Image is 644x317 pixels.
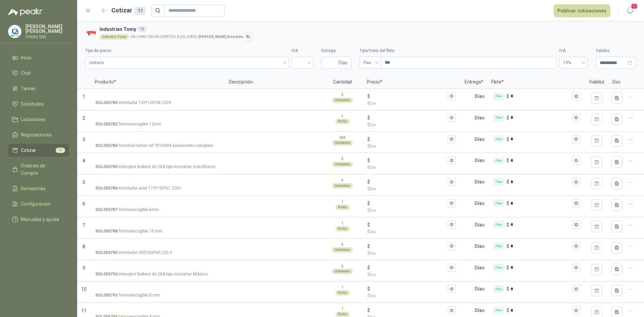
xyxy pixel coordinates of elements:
label: Tipo de precio [85,48,289,54]
p: $ [367,122,455,128]
input: SOL056794-Termoencogible 8 mm [95,308,220,313]
span: 0 [370,101,376,106]
button: Flex $ [572,178,580,186]
input: Flex $ [511,244,571,249]
span: ,00 [372,209,376,212]
span: Solicitudes [21,100,44,108]
span: Flex [364,58,377,68]
strong: SOL056793 [95,292,117,299]
p: Validez [585,75,608,89]
p: $ [506,157,509,164]
input: Flex $ [511,286,571,292]
input: Flex $ [511,137,571,142]
div: Flex [493,307,504,314]
input: Flex $ [511,158,571,163]
input: $$0,00 [371,244,446,249]
span: 6 [83,201,85,206]
strong: SOL056790 [95,250,117,256]
p: $ [367,229,455,235]
p: 1 [341,199,343,205]
span: 0 [370,144,376,149]
span: 0 [370,229,376,234]
span: 2 [83,115,85,121]
p: $ [506,114,509,121]
p: - Termoencogible 10 mm [95,228,162,234]
div: Flex [493,243,504,250]
span: 0 [370,122,376,127]
p: Días [475,261,487,274]
input: $$0,00 [371,201,446,206]
p: Entrega [461,75,487,89]
a: Cotizar11 [8,144,69,157]
p: $ [367,100,455,107]
button: Publicar cotizaciones [554,4,610,17]
span: 9 [83,265,85,271]
div: Flex [493,178,504,185]
strong: SOL056784 [95,143,117,149]
strong: SOL056792 [95,271,117,277]
button: $$0,00 [448,264,456,272]
p: $ [506,243,509,250]
p: - Termoencogible 5 mm [95,292,160,299]
p: $ [367,221,370,228]
a: Órdenes de Compra [8,159,69,179]
strong: SOL056786 [95,185,117,192]
p: [PERSON_NAME] [PERSON_NAME] [25,24,69,34]
button: Flex $ [572,114,580,122]
p: Días [475,240,487,253]
div: Flex [493,286,504,293]
a: Manuales y ayuda [8,213,69,226]
p: $ [367,285,370,293]
p: Días [475,218,487,231]
span: 0 [370,251,376,256]
p: Días [475,111,487,124]
p: Días [475,197,487,210]
a: Configuración [8,198,69,210]
a: Chat [8,67,69,80]
span: 0 [370,187,376,191]
span: ,00 [372,230,376,234]
span: Remisiones [21,185,46,192]
div: Rollo [335,312,350,317]
span: 10 [81,286,87,292]
a: Solicitudes [8,98,69,110]
div: 11 [138,27,147,32]
p: - Interuptor brakers de 20A tipo incrustrar bifásico [95,271,208,277]
span: 1 [83,94,85,99]
input: Flex $ [511,265,571,270]
button: $$0,00 [448,306,456,314]
input: Flex $ [511,222,571,227]
button: $$0,00 [448,178,456,186]
div: Rollo [335,205,350,210]
span: ,00 [372,187,376,191]
p: $ [367,207,455,214]
p: Días [475,154,487,167]
span: 0 [370,294,376,298]
p: Días [475,304,487,317]
button: Flex $ [572,242,580,250]
input: $$0,00 [371,137,446,142]
p: 5 [341,156,343,162]
span: Manuales y ayuda [21,216,59,223]
p: - Terminal faston ref TEV0084 aislamiento completo [95,143,213,149]
strong: SOL056787 [95,207,117,213]
span: Chat [21,69,31,77]
p: $ [367,272,455,278]
button: $$0,00 [448,92,456,100]
input: Flex $ [511,94,571,99]
input: $$0,00 [371,308,446,313]
p: $ [367,143,455,150]
span: 1 [631,3,638,9]
button: $$0,00 [448,242,456,250]
a: Inicio [8,51,69,64]
span: Negociaciones [21,131,52,139]
button: Flex $ [572,135,580,143]
p: - Termoencogible 6mm [95,207,159,213]
div: Flex [493,157,504,164]
input: SOL056788-Termoencogible 10 mm [95,222,220,227]
p: - Termoencogible 12mm [95,121,161,127]
button: Flex $ [572,285,580,293]
strong: SOL056788 [95,228,117,234]
p: 1 [341,221,343,226]
input: $$0,00 [371,94,446,99]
